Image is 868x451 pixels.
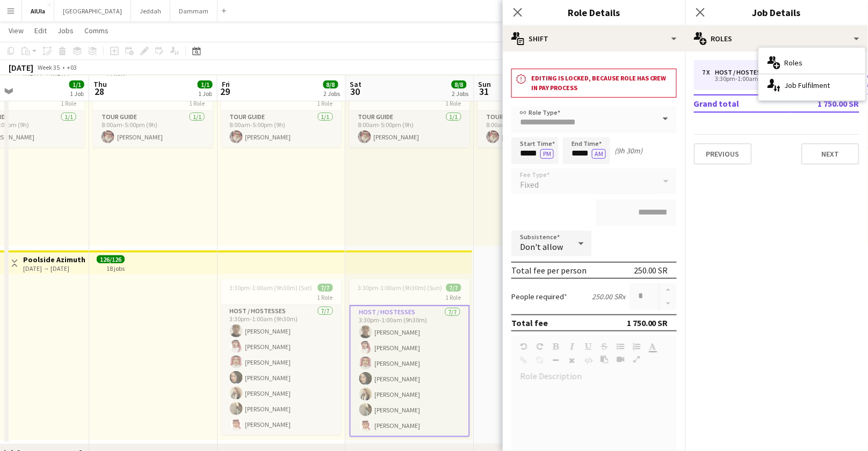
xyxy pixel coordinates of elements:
[627,317,668,328] div: 1 750.00 SR
[592,149,606,159] button: AM
[221,85,342,147] app-job-card: 8:00am-5:00pm (9h)1/11 RoleTour Guide1/18:00am-5:00pm (9h)[PERSON_NAME]
[511,265,587,276] div: Total fee per person
[685,26,868,51] div: Roles
[350,279,470,437] app-job-card: 3:30pm-1:00am (9h30m) (Sun)7/71 RoleHost / Hostesses7/73:30pm-1:00am (9h30m)[PERSON_NAME][PERSON_...
[317,99,333,107] span: 1 Role
[61,99,76,107] span: 1 Role
[350,85,470,147] app-job-card: 8:00am-5:00pm (9h)1/11 RoleTour Guide1/18:00am-5:00pm (9h)[PERSON_NAME]
[23,264,85,272] div: [DATE] → [DATE]
[22,1,54,21] button: AlUla
[106,263,125,272] div: 18 jobs
[80,24,113,38] a: Comms
[477,85,491,98] span: 31
[93,85,213,147] app-job-card: 8:00am-5:00pm (9h)1/11 RoleTour Guide1/18:00am-5:00pm (9h)[PERSON_NAME]
[324,90,341,98] div: 2 Jobs
[92,85,107,98] span: 28
[323,80,338,88] span: 8/8
[84,26,108,35] span: Comms
[759,75,865,96] div: Job Fulfilment
[792,95,859,112] td: 1 750.00 SR
[452,90,469,98] div: 2 Jobs
[318,284,333,292] span: 7/7
[694,95,792,112] td: Grand total
[478,85,598,147] app-job-card: 8:00am-5:00pm (9h)1/11 RoleTour Guide1/18:00am-5:00pm (9h)[PERSON_NAME]
[592,292,625,301] div: 250.00 SR x
[511,292,567,301] label: People required
[446,293,461,301] span: 1 Role
[350,111,470,147] app-card-role: Tour Guide1/18:00am-5:00pm (9h)[PERSON_NAME]
[9,62,33,73] div: [DATE]
[4,24,28,38] a: View
[93,79,107,89] span: Thu
[70,90,84,98] div: 1 Job
[452,80,467,88] span: 8/8
[222,79,230,89] span: Fri
[520,241,563,252] span: Don't allow
[220,85,230,98] span: 29
[350,79,362,89] span: Sat
[97,255,125,263] span: 126/126
[69,80,84,88] span: 1/1
[93,111,213,147] app-card-role: Tour Guide1/18:00am-5:00pm (9h)[PERSON_NAME]
[511,317,548,328] div: Total fee
[715,69,776,76] div: Host / Hostesses
[703,69,715,76] div: 7 x
[478,111,598,147] app-card-role: Tour Guide1/18:00am-5:00pm (9h)[PERSON_NAME]
[350,305,470,437] app-card-role: Host / Hostesses7/73:30pm-1:00am (9h30m)[PERSON_NAME][PERSON_NAME][PERSON_NAME][PERSON_NAME][PERS...
[446,284,461,292] span: 7/7
[703,76,840,82] div: 3:30pm-1:00am (9h30m)
[30,24,51,38] a: Edit
[358,284,443,292] span: 3:30pm-1:00am (9h30m) (Sun)
[221,111,342,147] app-card-role: Tour Guide1/18:00am-5:00pm (9h)[PERSON_NAME]
[67,63,77,71] div: +03
[785,58,803,68] span: Roles
[503,5,685,19] h3: Role Details
[531,73,672,93] h3: Editing is locked, because role has crew in pay process
[446,99,461,107] span: 1 Role
[614,146,642,156] div: (9h 30m)
[189,99,205,107] span: 1 Role
[685,5,868,19] h3: Job Details
[170,1,218,21] button: Dammam
[349,85,362,98] span: 30
[9,26,24,35] span: View
[634,265,668,276] div: 250.00 SR
[801,143,859,165] button: Next
[53,24,78,38] a: Jobs
[221,305,342,435] app-card-role: Host / Hostesses7/73:30pm-1:00am (9h30m)[PERSON_NAME][PERSON_NAME][PERSON_NAME][PERSON_NAME][PERS...
[35,63,62,71] span: Week 35
[23,255,85,264] h3: Poolside Azimuth
[503,26,685,51] div: Shift
[57,26,74,35] span: Jobs
[131,1,170,21] button: Jeddah
[198,80,213,88] span: 1/1
[230,284,313,292] span: 3:30pm-1:00am (9h30m) (Sat)
[540,149,554,159] button: PM
[694,143,752,165] button: Previous
[54,1,131,21] button: [GEOGRAPHIC_DATA]
[221,279,342,435] app-job-card: 3:30pm-1:00am (9h30m) (Sat)7/71 RoleHost / Hostesses7/73:30pm-1:00am (9h30m)[PERSON_NAME][PERSON_...
[479,79,491,89] span: Sun
[317,293,333,301] span: 1 Role
[34,26,47,35] span: Edit
[198,90,212,98] div: 1 Job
